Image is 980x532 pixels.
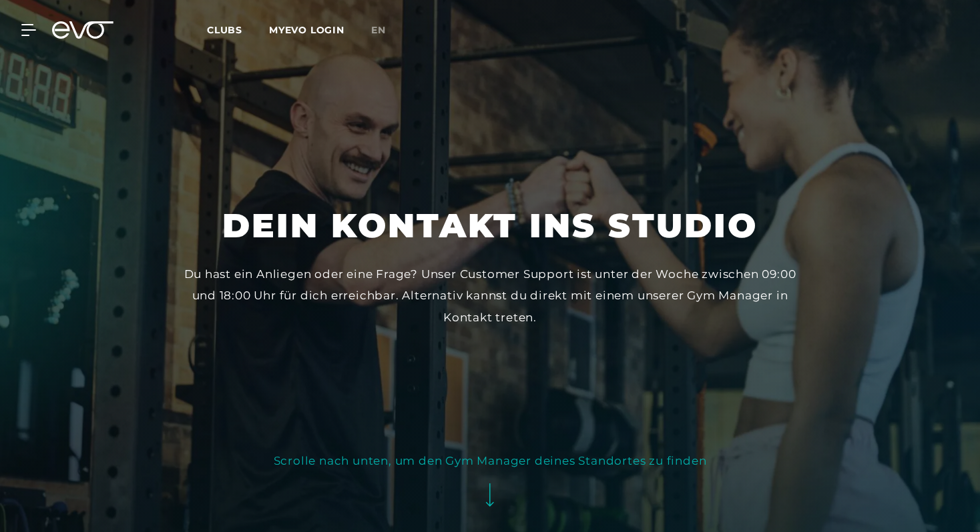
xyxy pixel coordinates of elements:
[207,23,269,36] a: Clubs
[274,450,707,519] button: Scrolle nach unten, um den Gym Manager deines Standortes zu finden
[371,23,402,38] a: en
[222,204,758,247] h1: Dein Kontakt ins Studio
[274,450,707,471] div: Scrolle nach unten, um den Gym Manager deines Standortes zu finden
[178,263,802,328] div: Du hast ein Anliegen oder eine Frage? Unser Customer Support ist unter der Woche zwischen 09:00 u...
[269,24,344,36] a: MYEVO LOGIN
[207,24,242,36] span: Clubs
[371,24,386,36] span: en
